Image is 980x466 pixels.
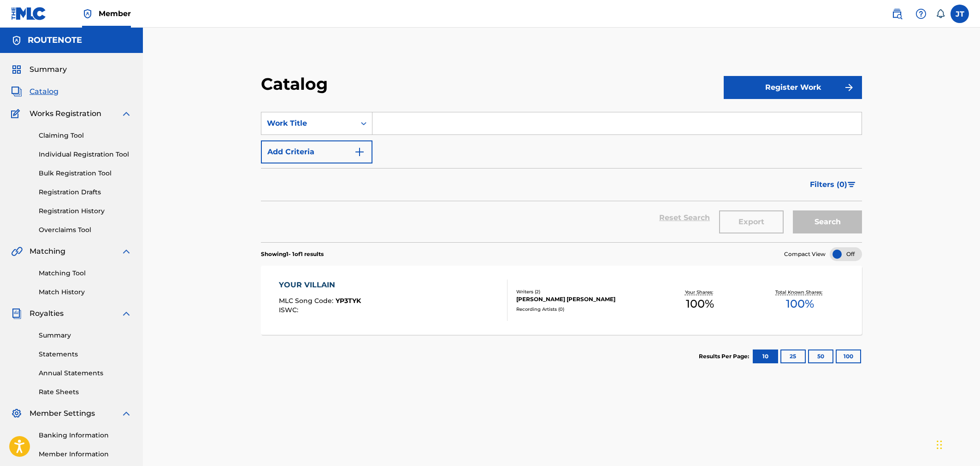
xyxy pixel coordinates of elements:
[39,225,132,235] a: Overclaims Tool
[786,296,814,312] span: 100 %
[11,86,22,97] img: Catalog
[891,8,903,19] img: search
[121,108,132,119] img: expand
[279,297,336,305] span: MLC Song Code :
[848,182,856,187] img: filter
[686,296,714,312] span: 100 %
[516,306,650,313] div: Recording Artists ( 0 )
[810,179,847,190] span: Filters ( 0 )
[912,5,930,23] div: Help
[30,408,95,419] span: Member Settings
[516,295,650,303] div: [PERSON_NAME] [PERSON_NAME]
[937,431,942,459] div: Drag
[39,449,132,459] a: Member Information
[11,108,23,119] img: Works Registration
[784,250,826,258] span: Compact View
[780,349,806,363] button: 25
[516,288,650,295] div: Writers ( 2 )
[753,349,778,363] button: 10
[261,74,332,94] h2: Catalog
[261,140,372,163] button: Add Criteria
[915,8,927,19] img: help
[39,431,132,440] a: Banking Information
[261,250,324,258] p: Showing 1 - 1 of 1 results
[30,246,65,257] span: Matching
[11,64,67,75] a: SummarySummary
[39,368,132,378] a: Annual Statements
[699,352,751,361] p: Results Per Page:
[936,9,945,18] div: Notifications
[39,150,132,159] a: Individual Registration Tool
[685,289,715,296] p: Your Shares:
[39,206,132,216] a: Registration History
[934,422,980,466] iframe: Chat Widget
[30,86,59,97] span: Catalog
[121,308,132,319] img: expand
[30,108,101,119] span: Works Registration
[121,408,132,419] img: expand
[11,86,59,97] a: CatalogCatalog
[724,76,862,99] button: Register Work
[30,308,64,319] span: Royalties
[30,64,67,75] span: Summary
[82,8,93,19] img: Top Rightsholder
[11,7,47,20] img: MLC Logo
[279,306,301,314] span: ISWC :
[39,131,132,140] a: Claiming Tool
[950,5,969,23] div: User Menu
[39,187,132,197] a: Registration Drafts
[775,289,825,296] p: Total Known Shares:
[99,8,131,19] span: Member
[354,146,365,157] img: 9d2ae6d4665cec9f34b9.svg
[804,173,862,196] button: Filters (0)
[11,64,22,75] img: Summary
[808,349,833,363] button: 50
[39,349,132,359] a: Statements
[954,313,980,387] iframe: Resource Center
[39,268,132,278] a: Matching Tool
[888,5,906,23] a: Public Search
[11,35,22,46] img: Accounts
[11,308,22,319] img: Royalties
[267,118,350,129] div: Work Title
[39,387,132,397] a: Rate Sheets
[39,287,132,297] a: Match History
[844,82,855,93] img: f7272a7cc735f4ea7f67.svg
[836,349,861,363] button: 100
[11,246,23,257] img: Matching
[279,280,361,291] div: YOUR VILLAIN
[336,297,361,305] span: YP3TYK
[261,266,862,335] a: YOUR VILLAINMLC Song Code:YP3TYKISWC:Writers (2)[PERSON_NAME] [PERSON_NAME]Recording Artists (0)Y...
[11,408,22,419] img: Member Settings
[121,246,132,257] img: expand
[28,35,82,46] h5: ROUTENOTE
[39,169,132,178] a: Bulk Registration Tool
[39,331,132,340] a: Summary
[261,112,862,242] form: Search Form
